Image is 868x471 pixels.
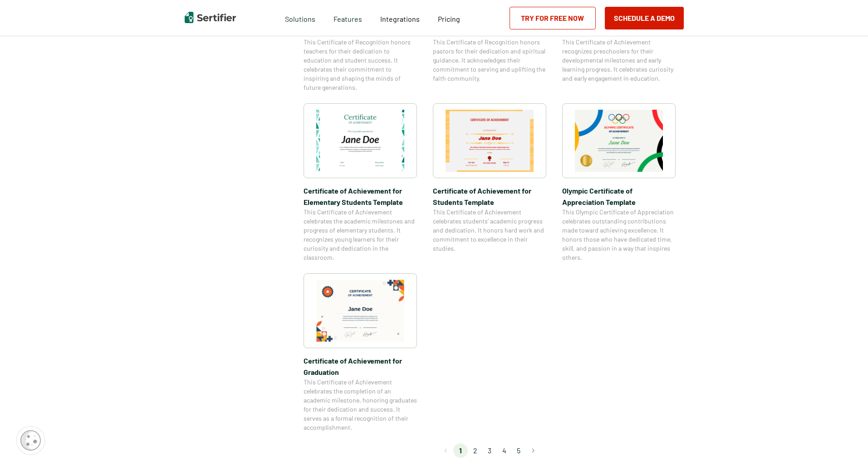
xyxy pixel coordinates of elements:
[562,185,676,208] span: Olympic Certificate of Appreciation​ Template
[285,12,315,24] span: Solutions
[482,443,497,458] li: page 3
[304,103,417,262] a: Certificate of Achievement for Elementary Students TemplateCertificate of Achievement for Element...
[526,443,540,458] button: Go to next page
[433,208,546,253] span: This Certificate of Achievement celebrates students’ academic progress and dedication. It honors ...
[20,430,41,451] img: Cookie Popup Icon
[333,12,362,24] span: Features
[380,12,420,24] a: Integrations
[185,12,236,23] img: Sertifier | Digital Credentialing Platform
[823,427,868,471] iframe: Chat Widget
[575,110,663,172] img: Olympic Certificate of Appreciation​ Template
[446,110,534,172] img: Certificate of Achievement for Students Template
[304,273,417,432] a: Certificate of Achievement for GraduationCertificate of Achievement for GraduationThis Certificat...
[438,15,460,23] span: Pricing
[438,12,460,24] a: Pricing
[304,355,417,378] span: Certificate of Achievement for Graduation
[562,103,676,262] a: Olympic Certificate of Appreciation​ TemplateOlympic Certificate of Appreciation​ TemplateThis Ol...
[497,443,511,458] li: page 4
[433,103,546,262] a: Certificate of Achievement for Students TemplateCertificate of Achievement for Students TemplateT...
[433,185,546,208] span: Certificate of Achievement for Students Template
[510,7,596,29] a: Try for Free Now
[433,38,546,83] span: This Certificate of Recognition honors pastors for their dedication and spiritual guidance. It ac...
[304,378,417,432] span: This Certificate of Achievement celebrates the completion of an academic milestone, honoring grad...
[468,443,482,458] li: page 2
[316,280,404,342] img: Certificate of Achievement for Graduation
[562,208,676,262] span: This Olympic Certificate of Appreciation celebrates outstanding contributions made toward achievi...
[453,443,468,458] li: page 1
[304,185,417,208] span: Certificate of Achievement for Elementary Students Template
[304,38,417,92] span: This Certificate of Recognition honors teachers for their dedication to education and student suc...
[439,443,453,458] button: Go to previous page
[511,443,526,458] li: page 5
[562,38,676,83] span: This Certificate of Achievement recognizes preschoolers for their developmental milestones and ea...
[605,7,684,29] button: Schedule a Demo
[380,15,420,23] span: Integrations
[316,110,404,172] img: Certificate of Achievement for Elementary Students Template
[304,208,417,262] span: This Certificate of Achievement celebrates the academic milestones and progress of elementary stu...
